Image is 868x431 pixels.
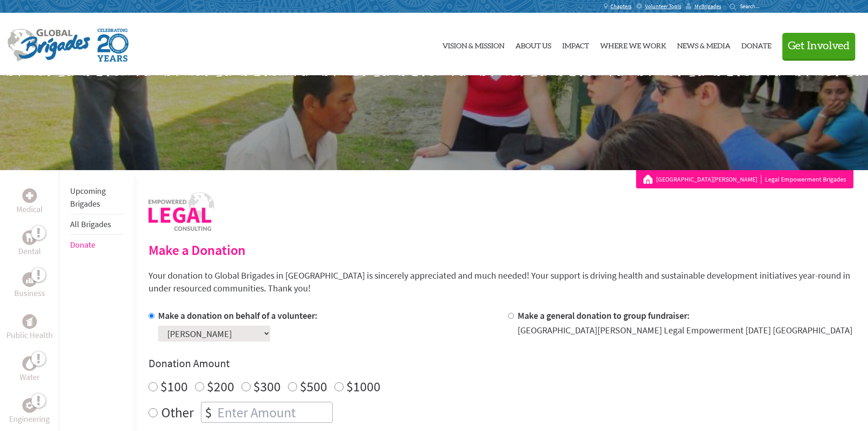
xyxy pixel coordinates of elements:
[14,287,45,300] p: Business
[26,317,33,326] img: Public Health
[22,272,37,287] div: Business
[643,175,846,184] div: Legal Empowerment Brigades
[161,402,194,423] label: Other
[70,181,123,214] li: Upcoming Brigades
[515,21,551,68] a: About Us
[7,29,90,62] img: Global Brigades Logo
[253,378,281,395] label: $300
[26,402,33,409] img: Engineering
[207,378,234,395] label: $200
[656,175,761,184] a: [GEOGRAPHIC_DATA][PERSON_NAME]
[18,230,41,258] a: DentalDental
[20,356,40,384] a: WaterWater
[149,269,853,295] p: Your donation to Global Brigades in [GEOGRAPHIC_DATA] is sincerely appreciated and much needed! Y...
[16,188,43,216] a: MedicalMedical
[70,219,111,229] a: All Brigades
[442,21,504,68] a: Vision & Mission
[741,21,771,68] a: Donate
[14,272,45,300] a: BusinessBusiness
[9,398,50,426] a: EngineeringEngineering
[22,356,37,371] div: Water
[300,378,327,395] label: $500
[600,21,666,68] a: Where We Work
[22,188,37,203] div: Medical
[26,192,33,199] img: Medical
[26,276,33,283] img: Business
[22,398,37,413] div: Engineering
[216,402,332,422] input: Enter Amount
[16,203,43,216] p: Medical
[694,3,721,10] span: MyBrigades
[22,314,37,329] div: Public Health
[611,3,632,10] span: Chapters
[70,235,123,255] li: Donate
[70,239,95,250] a: Donate
[346,378,380,395] label: $1000
[160,378,188,395] label: $100
[22,230,37,245] div: Dental
[149,356,853,371] h4: Donation Amount
[518,310,690,321] label: Make a general donation to group fundraiser:
[677,21,730,68] a: News & Media
[18,245,41,258] p: Dental
[20,371,40,384] p: Water
[158,310,318,321] label: Make a donation on behalf of a volunteer:
[201,402,216,422] div: $
[562,21,589,68] a: Impact
[149,242,853,258] h2: Make a Donation
[645,3,681,10] span: Volunteer Tools
[26,233,33,242] img: Dental
[70,214,123,235] li: All Brigades
[740,3,766,10] input: Search...
[788,41,850,52] span: Get Involved
[9,413,50,426] p: Engineering
[98,29,128,62] img: Global Brigades Celebrating 20 Years
[70,186,106,209] a: Upcoming Brigades
[782,33,855,59] button: Get Involved
[26,358,33,369] img: Water
[518,324,853,337] div: [GEOGRAPHIC_DATA][PERSON_NAME] Legal Empowerment [DATE] [GEOGRAPHIC_DATA]
[149,192,214,231] img: logo-human-rights.png
[6,314,53,342] a: Public HealthPublic Health
[6,329,53,342] p: Public Health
